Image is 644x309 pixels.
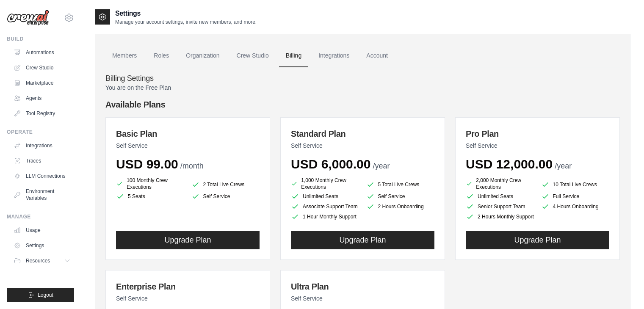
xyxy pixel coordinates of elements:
li: Associate Support Team [291,202,359,211]
h3: Basic Plan [116,128,260,140]
h3: Standard Plan [291,128,434,140]
li: 5 Seats [116,192,185,201]
li: 2,000 Monthly Crew Executions [466,177,534,190]
div: Manage [7,213,74,220]
a: Marketplace [10,76,74,90]
li: Senior Support Team [466,202,534,211]
a: Members [105,44,144,67]
li: 10 Total Live Crews [541,179,610,190]
h4: Available Plans [105,99,620,110]
h3: Pro Plan [466,128,609,140]
li: 2 Hours Onboarding [366,202,435,211]
a: Integrations [10,139,74,152]
a: Billing [279,44,308,67]
li: Self Service [191,192,260,201]
li: Unlimited Seats [466,192,534,201]
button: Resources [10,254,74,268]
li: 100 Monthly Crew Executions [116,177,185,190]
a: Organization [179,44,226,67]
a: LLM Connections [10,169,74,183]
span: /year [373,162,390,170]
p: Self Service [291,141,434,150]
li: Self Service [366,192,435,201]
li: 4 Hours Onboarding [541,202,610,211]
div: Operate [7,129,74,135]
a: Crew Studio [10,61,74,74]
span: Logout [38,292,53,298]
p: You are on the Free Plan [105,83,620,92]
p: Manage your account settings, invite new members, and more. [115,19,257,25]
button: Upgrade Plan [291,231,434,249]
a: Automations [10,46,74,59]
button: Upgrade Plan [116,231,260,249]
li: Full Service [541,192,610,201]
h2: Settings [115,8,257,19]
li: 1 Hour Monthly Support [291,212,359,221]
li: 1,000 Monthly Crew Executions [291,177,359,190]
li: 5 Total Live Crews [366,179,435,190]
a: Settings [10,239,74,252]
a: Roles [147,44,176,67]
span: Resources [26,257,50,264]
a: Crew Studio [230,44,276,67]
button: Upgrade Plan [466,231,609,249]
a: Integrations [312,44,356,67]
h3: Enterprise Plan [116,281,260,292]
span: USD 12,000.00 [466,157,553,171]
span: USD 6,000.00 [291,157,370,171]
h4: Billing Settings [105,74,620,83]
h3: Ultra Plan [291,281,434,292]
a: Tool Registry [10,107,74,120]
a: Agents [10,91,74,105]
button: Logout [7,288,74,302]
a: Usage [10,223,74,237]
li: 2 Hours Monthly Support [466,212,534,221]
p: Self Service [116,294,260,303]
span: /month [180,162,204,170]
li: Unlimited Seats [291,192,359,201]
img: Logo [7,10,49,26]
div: Build [7,36,74,42]
a: Traces [10,154,74,168]
li: 2 Total Live Crews [191,179,260,190]
p: Self Service [466,141,609,150]
a: Account [359,44,395,67]
span: USD 99.00 [116,157,178,171]
span: /year [555,162,572,170]
p: Self Service [291,294,434,303]
a: Environment Variables [10,185,74,205]
p: Self Service [116,141,260,150]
